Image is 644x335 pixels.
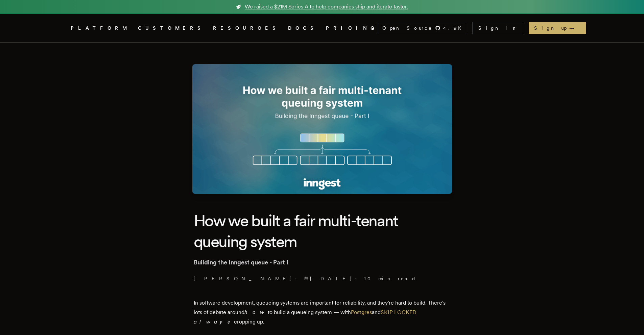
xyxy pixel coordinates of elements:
[443,25,466,31] span: 4.9 K
[304,275,352,282] span: [DATE]
[194,275,451,282] p: · ·
[351,309,372,315] a: Postgres
[326,24,378,32] a: PRICING
[194,210,451,252] h1: How we built a fair multi-tenant queuing system
[381,309,416,315] a: SKIP LOCKED
[364,275,416,282] span: 10 min read
[245,3,408,11] span: We raised a $21M Series A to help companies ship and iterate faster.
[473,22,523,34] a: Sign In
[194,318,234,325] em: always
[213,24,280,32] button: RESOURCES
[194,275,292,282] a: [PERSON_NAME]
[569,25,581,31] span: →
[288,24,318,32] a: DOCS
[71,24,130,32] button: PLATFORM
[529,22,586,34] a: Sign up
[138,24,205,32] a: CUSTOMERS
[244,309,268,315] em: how
[382,25,432,31] span: Open Source
[194,258,451,267] p: Building the Inngest queue - Part I
[52,14,593,42] nav: Global
[192,64,452,194] img: Featured image for How we built a fair multi-tenant queuing system blog post
[194,298,451,327] p: In software development, queueing systems are important for reliability, and they're hard to buil...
